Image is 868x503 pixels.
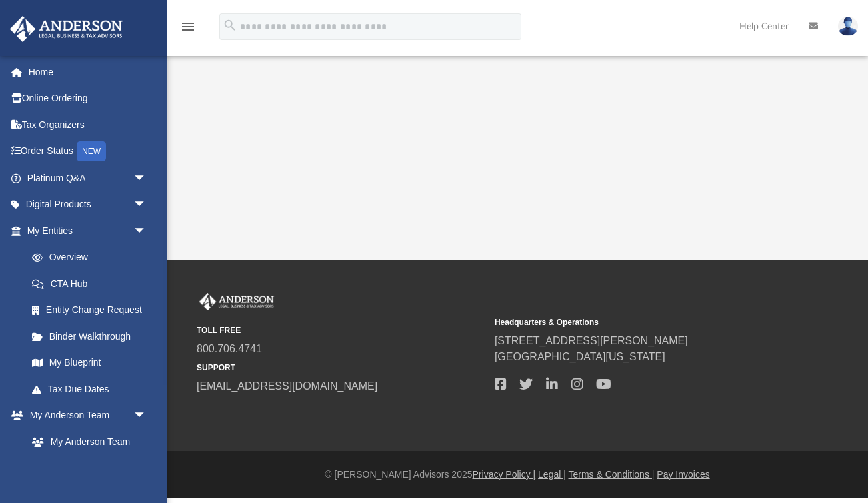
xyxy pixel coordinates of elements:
a: Tax Organizers [9,111,167,138]
a: Online Ordering [9,85,167,112]
a: [GEOGRAPHIC_DATA][US_STATE] [495,351,665,362]
a: Entity Change Request [19,297,167,324]
a: Home [9,59,167,85]
div: © [PERSON_NAME] Advisors 2025 [167,468,868,482]
a: Anderson System [19,455,160,482]
img: User Pic [838,17,858,36]
a: My Anderson Team [19,428,153,455]
small: SUPPORT [197,362,485,374]
a: Binder Walkthrough [19,323,167,350]
span: arrow_drop_down [133,217,160,245]
a: Overview [19,244,167,271]
a: Legal | [538,469,566,480]
a: My Anderson Teamarrow_drop_down [9,402,160,429]
a: Tax Due Dates [19,376,167,402]
a: Platinum Q&Aarrow_drop_down [9,165,167,191]
i: search [223,18,237,33]
a: [STREET_ADDRESS][PERSON_NAME] [495,335,688,346]
a: 800.706.4741 [197,343,262,354]
img: Anderson Advisors Platinum Portal [6,16,127,42]
a: Privacy Policy | [473,469,536,480]
span: arrow_drop_down [133,402,160,430]
span: arrow_drop_down [133,165,160,192]
img: Anderson Advisors Platinum Portal [197,293,277,310]
a: [EMAIL_ADDRESS][DOMAIN_NAME] [197,380,377,392]
a: Digital Productsarrow_drop_down [9,191,167,218]
div: NEW [77,141,106,161]
a: Terms & Conditions | [569,469,655,480]
a: My Entitiesarrow_drop_down [9,217,167,244]
a: CTA Hub [19,270,167,297]
a: menu [180,25,196,35]
a: Order StatusNEW [9,138,167,165]
small: TOLL FREE [197,324,485,336]
small: Headquarters & Operations [495,316,783,328]
span: arrow_drop_down [133,191,160,219]
a: My Blueprint [19,350,160,376]
i: menu [180,19,196,35]
a: Pay Invoices [657,469,709,480]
